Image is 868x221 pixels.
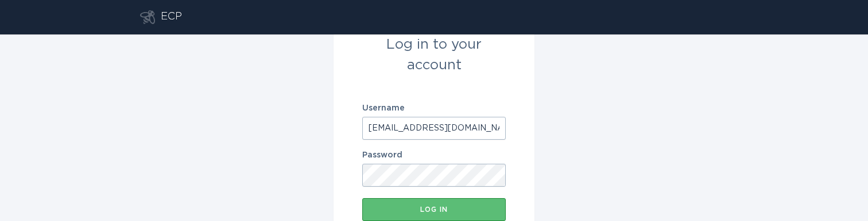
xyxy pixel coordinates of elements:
[368,206,500,213] div: Log in
[362,151,506,159] label: Password
[362,198,506,221] button: Log in
[362,34,506,76] div: Log in to your account
[362,104,506,112] label: Username
[140,10,155,24] button: Go to dashboard
[161,10,182,24] div: ECP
